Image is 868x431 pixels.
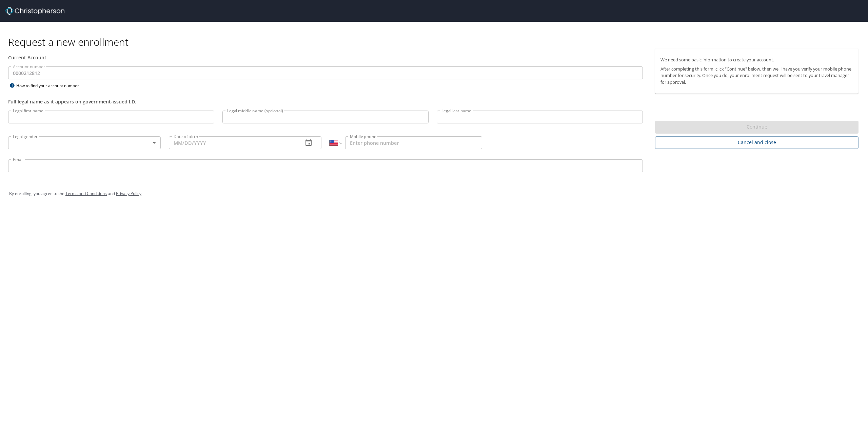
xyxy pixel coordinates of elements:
input: MM/DD/YYYY [169,136,298,149]
a: Privacy Policy [116,191,141,196]
span: Cancel and close [660,138,853,147]
div: How to find your account number [8,81,93,90]
button: Cancel and close [655,136,859,149]
img: cbt logo [5,7,64,15]
a: Terms and Conditions [65,191,107,196]
p: After completing this form, click "Continue" below, then we'll have you verify your mobile phone ... [660,66,853,85]
div: Current Account [8,54,643,61]
div: By enrolling, you agree to the and . [9,185,859,202]
input: Enter phone number [345,136,482,149]
p: We need some basic information to create your account. [660,57,853,63]
div: ​ [8,136,161,149]
h1: Request a new enrollment [8,35,864,48]
div: Full legal name as it appears on government-issued I.D. [8,98,643,105]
